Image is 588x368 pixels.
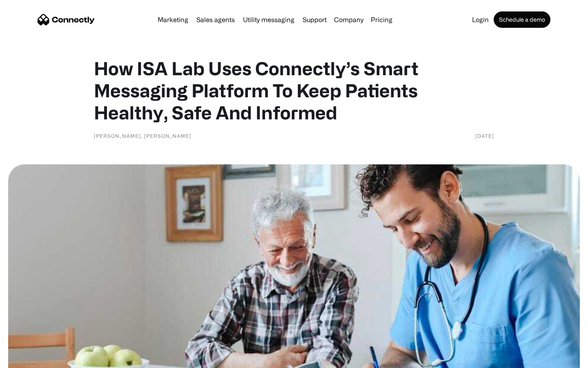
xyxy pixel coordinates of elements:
[475,132,494,140] div: [DATE]
[299,16,330,23] a: Support
[193,16,238,23] a: Sales agents
[494,11,550,28] a: Schedule a demo
[8,354,49,365] aside: Language selected: English
[154,16,192,23] a: Marketing
[94,132,191,140] div: [PERSON_NAME], [PERSON_NAME]
[367,16,396,23] a: Pricing
[94,57,494,123] h1: How ISA Lab Uses Connectly’s Smart Messaging Platform To Keep Patients Healthy, Safe And Informed
[240,16,298,23] a: Utility messaging
[16,354,49,365] ul: Language list
[334,14,363,25] div: Company
[469,16,492,23] a: Login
